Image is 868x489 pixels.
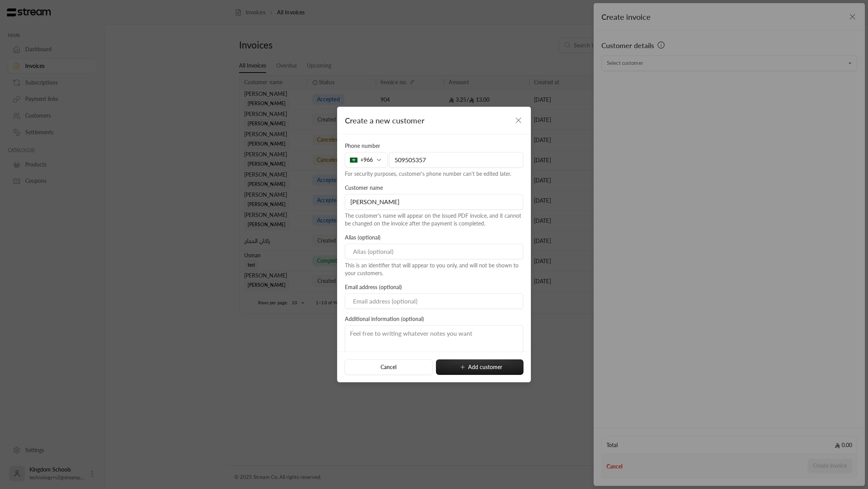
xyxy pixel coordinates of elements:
[345,244,523,259] input: Alias (optional)
[389,152,523,168] input: Phone number
[436,359,524,375] button: Add customer
[345,262,523,277] div: This is an identifier that will appear to you only, and will not be shown to your customers.
[345,170,523,178] div: For security purposes, customer's phone number can't be edited later.
[345,114,424,126] span: Create a new customer
[345,152,387,168] div: +966
[345,293,523,309] input: Email address (optional)
[345,283,402,291] label: Email address (optional)
[345,194,523,210] input: Customer name
[345,142,380,150] label: Phone number
[344,359,432,375] button: Cancel
[345,184,383,192] label: Customer name
[345,212,523,227] div: The customer's name will appear on the issued PDF invoice, and it cannot be changed on the invoic...
[345,315,424,323] label: Additional information (optional)
[345,234,381,241] label: Alias (optional)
